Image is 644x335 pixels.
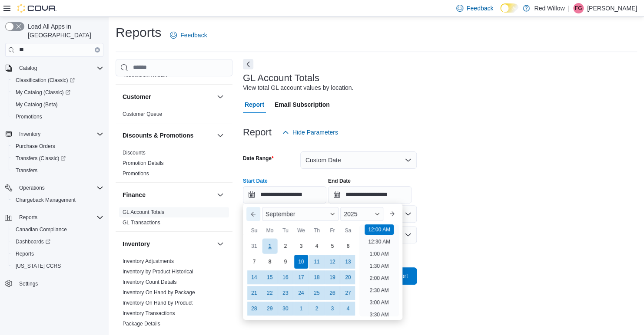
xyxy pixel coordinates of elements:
[16,212,41,223] button: Reports
[16,63,40,73] button: Catalog
[12,236,54,247] a: Dashboards
[279,286,292,300] div: day-23
[116,207,232,231] div: Finance
[16,129,44,139] button: Inventory
[16,113,42,120] span: Promotions
[365,236,394,247] li: 12:30 AM
[310,270,324,284] div: day-18
[12,99,61,110] a: My Catalog (Beta)
[123,160,164,167] span: Promotion Details
[123,320,160,327] span: Package Details
[366,297,392,308] li: 3:00 AM
[16,155,66,162] span: Transfers (Classic)
[2,211,107,223] button: Reports
[341,239,355,253] div: day-6
[359,224,399,316] ul: Time
[123,321,160,327] a: Package Details
[279,239,292,253] div: day-2
[310,302,324,315] div: day-2
[16,197,76,204] span: Chargeback Management
[123,190,146,199] h3: Finance
[123,160,164,166] a: Promotion Details
[16,263,61,269] span: [US_STATE] CCRS
[243,127,272,138] h3: Report
[341,255,355,269] div: day-13
[12,87,74,98] a: My Catalog (Classic)
[2,182,107,194] button: Operations
[366,285,392,296] li: 2:30 AM
[116,148,232,182] div: Discounts & Promotions
[123,279,177,285] a: Inventory Count Details
[123,220,160,226] a: GL Transactions
[123,171,149,177] a: Promotions
[2,277,107,290] button: Settings
[215,92,226,102] button: Customer
[123,289,195,296] a: Inventory On Hand by Package
[123,111,162,118] span: Customer Queue
[123,170,149,177] span: Promotions
[341,223,355,237] div: Sa
[12,261,103,271] span: Washington CCRS
[16,183,48,193] button: Operations
[300,151,417,169] button: Custom Date
[12,141,103,151] span: Purchase Orders
[587,3,637,13] p: [PERSON_NAME]
[573,3,584,13] div: Fred Gopher
[292,128,338,137] span: Hide Parameters
[467,4,493,13] span: Feedback
[123,258,174,265] span: Inventory Adjustments
[12,224,70,235] a: Canadian Compliance
[341,286,355,300] div: day-27
[9,86,107,99] a: My Catalog (Classic)
[166,26,210,44] a: Feedback
[12,112,46,122] a: Promotions
[405,231,412,238] button: Open list of options
[12,261,64,271] a: [US_STATE] CCRS
[263,255,277,269] div: day-8
[123,310,175,316] a: Inventory Transactions
[215,239,226,249] button: Inventory
[215,190,226,200] button: Finance
[12,75,78,85] a: Classification (Classic)
[247,286,261,300] div: day-21
[9,99,107,111] button: My Catalog (Beta)
[123,209,164,215] a: GL Account Totals
[279,223,292,237] div: Tu
[16,183,103,193] span: Operations
[365,224,394,235] li: 12:00 AM
[12,224,103,235] span: Canadian Compliance
[310,239,324,253] div: day-4
[16,167,37,174] span: Transfers
[294,286,308,300] div: day-24
[9,152,107,164] a: Transfers (Classic)
[325,302,339,315] div: day-3
[247,270,261,284] div: day-14
[266,210,295,217] span: September
[534,3,564,13] p: Red Willow
[123,92,213,101] button: Customer
[16,143,55,150] span: Purchase Orders
[243,155,274,162] label: Date Range
[310,223,324,237] div: Th
[12,153,103,164] span: Transfers (Classic)
[123,258,174,264] a: Inventory Adjustments
[328,177,351,184] label: End Date
[12,195,79,205] a: Chargeback Management
[263,270,277,284] div: day-15
[24,22,103,39] span: Load All Apps in [GEOGRAPHIC_DATA]
[12,153,69,164] a: Transfers (Classic)
[246,207,260,221] button: Previous Month
[2,62,107,74] button: Catalog
[366,273,392,283] li: 2:00 AM
[12,249,37,259] a: Reports
[243,59,253,69] button: Next
[12,165,103,176] span: Transfers
[180,31,207,39] span: Feedback
[263,223,277,237] div: Mo
[123,150,146,156] a: Discounts
[9,74,107,86] a: Classification (Classic)
[12,99,103,110] span: My Catalog (Beta)
[116,109,232,123] div: Customer
[247,302,261,315] div: day-28
[123,209,164,216] span: GL Account Totals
